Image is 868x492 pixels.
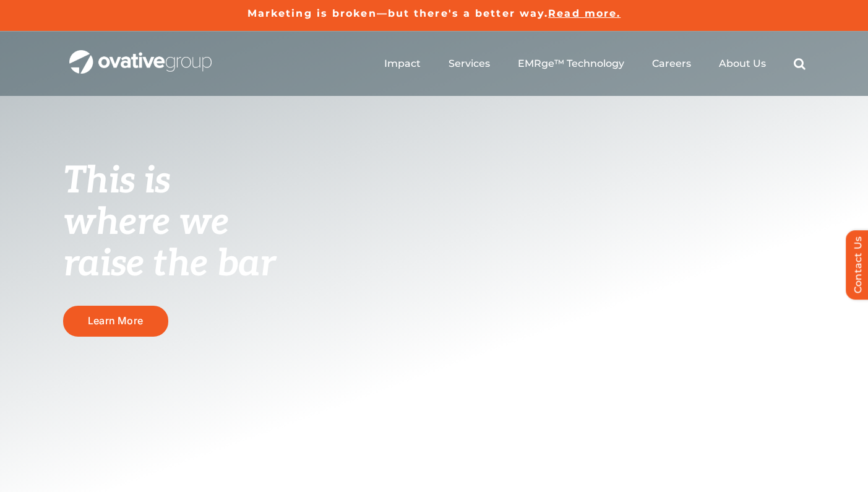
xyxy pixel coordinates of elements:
span: where we raise the bar [63,201,275,287]
a: Search [794,58,806,70]
a: Learn More [63,306,168,336]
span: This is [63,159,171,204]
a: Impact [384,58,421,70]
a: Careers [652,58,691,70]
a: EMRge™ Technology [518,58,624,70]
a: Read more. [548,7,621,19]
a: OG_Full_horizontal_WHT [69,49,212,61]
a: Marketing is broken—but there's a better way. [247,7,549,19]
nav: Menu [384,44,806,84]
a: About Us [719,58,766,70]
span: Learn More [88,315,143,327]
a: Services [449,58,490,70]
